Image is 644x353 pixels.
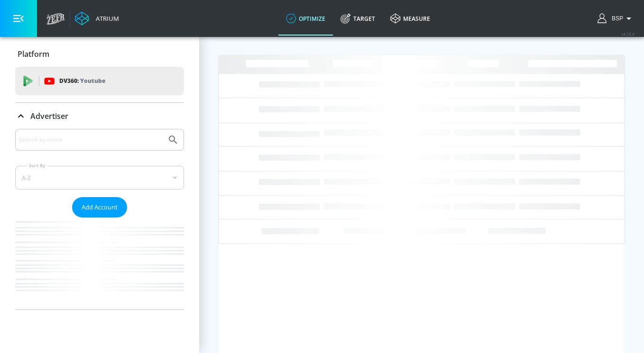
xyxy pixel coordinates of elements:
div: Atrium [92,14,119,23]
span: Add Account [82,202,118,213]
a: optimize [278,1,333,36]
a: Atrium [75,11,119,26]
p: Youtube [80,76,105,86]
div: Advertiser [15,103,184,129]
p: DV360: [59,76,105,86]
label: Sort By [27,163,47,169]
div: Platform [15,41,184,67]
span: login as: bsp_linking@zefr.com [608,15,623,22]
a: measure [383,1,438,36]
button: Add Account [72,197,127,217]
p: Advertiser [30,111,68,121]
div: A-Z [15,166,184,190]
button: BSP [598,13,635,24]
span: v 4.25.4 [621,31,635,36]
a: Target [333,1,383,36]
nav: list of Advertiser [15,217,184,309]
p: Platform [18,49,49,59]
div: Advertiser [15,129,184,309]
input: Search by name [19,134,163,146]
div: DV360: Youtube [15,67,184,95]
